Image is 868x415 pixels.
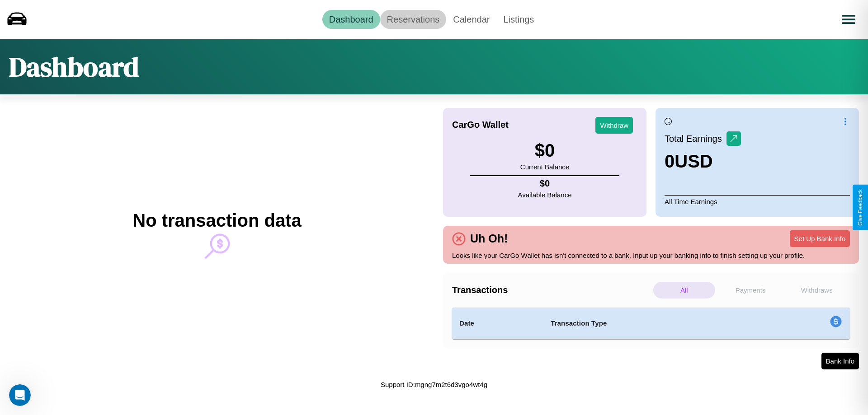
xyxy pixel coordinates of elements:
h4: $ 0 [518,178,572,189]
h4: Transaction Type [551,318,756,329]
h3: 0 USD [665,151,741,172]
h4: Uh Oh! [466,232,512,245]
button: Set Up Bank Info [790,230,850,247]
p: Support ID: mgng7m2t6d3vgo4wt4g [381,378,487,391]
p: All Time Earnings [665,195,850,208]
p: All [653,282,715,298]
iframe: Intercom live chat [9,384,31,406]
p: Looks like your CarGo Wallet has isn't connected to a bank. Input up your banking info to finish ... [452,249,850,261]
button: Withdraw [595,117,633,134]
h3: $ 0 [520,140,569,161]
a: Listings [496,10,541,29]
p: Payments [720,282,782,298]
h2: No transaction data [132,210,301,231]
h1: Dashboard [9,48,139,85]
a: Calendar [446,10,496,29]
div: Give Feedback [857,189,863,226]
h4: Transactions [452,285,651,295]
h4: Date [459,318,536,329]
a: Reservations [380,10,447,29]
button: Open menu [836,7,861,32]
h4: CarGo Wallet [452,120,509,130]
p: Withdraws [786,282,848,298]
p: Current Balance [520,161,569,173]
p: Available Balance [518,189,572,201]
a: Dashboard [322,10,380,29]
button: Bank Info [821,353,859,369]
p: Total Earnings [665,131,726,147]
table: simple table [452,308,850,339]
